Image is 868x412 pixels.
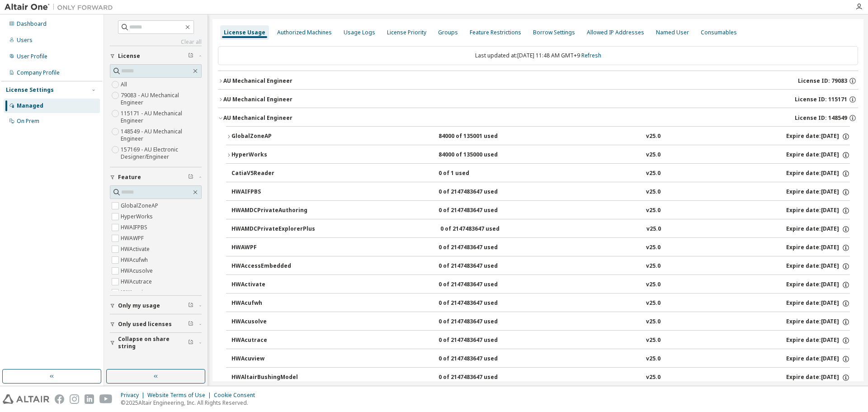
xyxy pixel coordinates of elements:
[231,201,850,221] button: HWAMDCPrivateAuthoring0 of 2147483647 usedv25.0Expire date:[DATE]
[231,374,313,382] div: HWAltairBushingModel
[85,394,94,404] img: linkedin.svg
[387,29,426,36] div: License Priority
[646,336,660,345] div: v25.0
[470,29,521,36] div: Feature Restrictions
[188,321,193,328] span: Clear filter
[439,262,520,270] div: 0 of 2147483647 used
[231,188,313,196] div: HWAIFPBS
[439,299,520,308] div: 0 of 2147483647 used
[786,355,850,363] div: Expire date: [DATE]
[121,233,146,244] label: HWAWPF
[118,174,141,181] span: Feature
[439,374,520,382] div: 0 of 2147483647 used
[110,38,202,46] a: Clear all
[223,96,292,103] div: AU Mechanical Engineer
[218,71,858,91] button: AU Mechanical EngineerLicense ID: 79083
[439,170,520,178] div: 0 of 1 used
[587,29,644,36] div: Allowed IP Addresses
[121,144,202,162] label: 157169 - AU Electronic Designer/Engineer
[231,170,313,178] div: CatiaV5Reader
[646,281,660,289] div: v25.0
[70,394,79,404] img: instagram.svg
[786,133,850,141] div: Expire date: [DATE]
[3,394,49,404] img: altair_logo.svg
[226,145,850,165] button: HyperWorks84000 of 135000 usedv25.0Expire date:[DATE]
[440,225,522,233] div: 0 of 2147483647 used
[121,244,151,255] label: HWActivate
[656,29,689,36] div: Named User
[231,262,313,270] div: HWAccessEmbedded
[223,114,292,122] div: AU Mechanical Engineer
[231,256,850,276] button: HWAccessEmbedded0 of 2147483647 usedv25.0Expire date:[DATE]
[231,294,850,313] button: HWAcufwh0 of 2147483647 usedv25.0Expire date:[DATE]
[646,262,660,270] div: v25.0
[218,90,858,109] button: AU Mechanical EngineerLicense ID: 115171
[439,151,520,159] div: 84000 of 135000 used
[223,77,292,85] div: AU Mechanical Engineer
[110,46,202,66] button: License
[224,29,265,36] div: License Usage
[231,225,315,233] div: HWAMDCPrivateExplorerPlus
[231,318,313,326] div: HWAcusolve
[188,302,193,309] span: Clear filter
[121,276,154,287] label: HWAcutrace
[439,133,520,141] div: 84000 of 135001 used
[121,108,202,126] label: 115171 - AU Mechanical Engineer
[231,368,850,388] button: HWAltairBushingModel0 of 2147483647 usedv25.0Expire date:[DATE]
[118,336,188,350] span: Collapse on share string
[188,339,193,346] span: Clear filter
[231,331,850,350] button: HWAcutrace0 of 2147483647 usedv25.0Expire date:[DATE]
[110,333,202,353] button: Collapse on share string
[188,174,193,181] span: Clear filter
[121,90,202,108] label: 79083 - AU Mechanical Engineer
[439,355,520,363] div: 0 of 2147483647 used
[231,219,850,239] button: HWAMDCPrivateExplorerPlus0 of 2147483647 usedv25.0Expire date:[DATE]
[118,52,140,60] span: License
[646,244,660,252] div: v25.0
[121,200,160,211] label: GlobalZoneAP
[701,29,737,36] div: Consumables
[118,321,172,328] span: Only used licenses
[17,118,39,125] div: On Prem
[344,29,375,36] div: Usage Logs
[231,275,850,295] button: HWActivate0 of 2147483647 usedv25.0Expire date:[DATE]
[147,392,214,399] div: Website Terms of Use
[786,170,850,178] div: Expire date: [DATE]
[646,374,660,382] div: v25.0
[646,207,660,215] div: v25.0
[786,207,850,215] div: Expire date: [DATE]
[231,355,313,363] div: HWAcuview
[786,318,850,326] div: Expire date: [DATE]
[110,314,202,334] button: Only used licenses
[17,102,43,109] div: Managed
[17,20,47,28] div: Dashboard
[121,287,152,298] label: HWAcuview
[214,392,260,399] div: Cookie Consent
[17,53,47,60] div: User Profile
[231,336,313,345] div: HWAcutrace
[439,281,520,289] div: 0 of 2147483647 used
[231,299,313,308] div: HWAcufwh
[786,336,850,345] div: Expire date: [DATE]
[646,151,660,159] div: v25.0
[121,79,129,90] label: All
[786,188,850,196] div: Expire date: [DATE]
[438,29,458,36] div: Groups
[786,244,850,252] div: Expire date: [DATE]
[121,392,147,399] div: Privacy
[226,127,850,147] button: GlobalZoneAP84000 of 135001 usedv25.0Expire date:[DATE]
[6,86,54,94] div: License Settings
[231,207,313,215] div: HWAMDCPrivateAuthoring
[99,394,113,404] img: youtube.svg
[798,77,847,85] span: License ID: 79083
[121,399,260,407] p: © 2025 Altair Engineering, Inc. All Rights Reserved.
[786,374,850,382] div: Expire date: [DATE]
[646,355,660,363] div: v25.0
[646,318,660,326] div: v25.0
[646,170,660,178] div: v25.0
[646,188,660,196] div: v25.0
[231,244,313,252] div: HWAWPF
[795,114,847,122] span: License ID: 148549
[231,133,313,141] div: GlobalZoneAP
[439,244,520,252] div: 0 of 2147483647 used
